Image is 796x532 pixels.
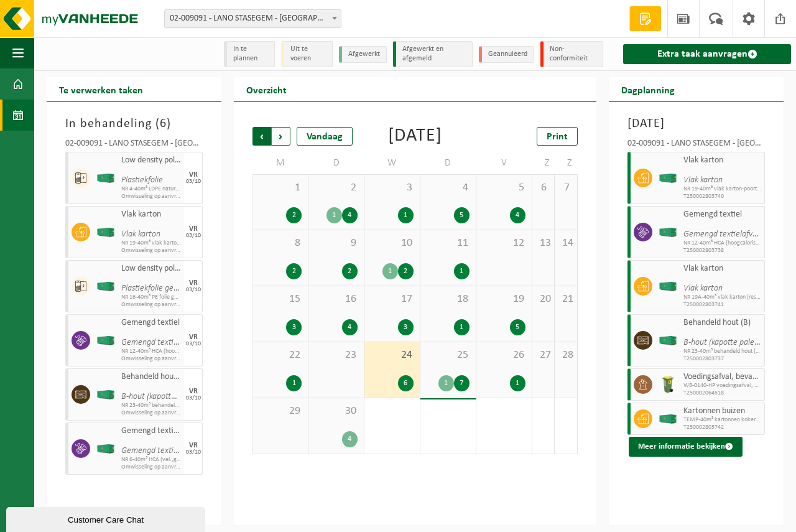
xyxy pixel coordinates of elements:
span: 5 [483,181,525,195]
span: 18 [427,292,470,306]
h3: In behandeling ( ) [65,114,203,133]
span: 7 [561,181,571,195]
div: 03/10 [186,233,201,239]
i: Vlak karton [683,284,723,293]
div: 03/10 [186,395,201,401]
span: 02-009091 - LANO STASEGEM - HARELBEKE [164,9,341,28]
li: Afgewerkt en afgemeld [393,41,473,67]
span: T250002064518 [683,390,761,397]
h2: Te verwerken taken [47,77,155,101]
span: 10 [371,236,414,250]
i: Vlak karton [121,230,160,239]
span: 2 [315,181,358,195]
span: NR 23-40m³ behandeld hout (B)-poort 501 [683,348,761,355]
button: Meer informatie bekijken [629,437,743,457]
span: 9 [315,236,358,250]
span: 23 [315,348,358,362]
div: VR [189,171,198,179]
a: Print [537,127,578,146]
div: 7 [454,375,470,391]
span: NR 16-40m³ PE folie gekleurd-poort 307 [121,294,181,301]
div: 03/10 [186,179,201,185]
div: 02-009091 - LANO STASEGEM - [GEOGRAPHIC_DATA] [627,139,765,152]
img: HK-XC-40-GN-00 [96,174,115,183]
i: B-hout (kapotte paletten) [121,392,209,401]
td: Z [555,152,578,174]
span: 6 [539,181,548,195]
span: 26 [483,348,525,362]
span: Vlak karton [683,264,761,274]
span: Omwisseling op aanvraag [121,355,181,363]
span: Print [547,132,568,142]
span: 15 [259,292,302,306]
i: Plastiekfolie [121,175,163,185]
img: HK-XC-40-GN-00 [96,444,115,454]
div: 4 [342,431,358,447]
span: Low density polyethyleen (LDPE) folie, los, naturel/gekleurd (80/20) [121,264,181,274]
span: NR 6-40m³ HCA (vel.,gem.textiel, tuft(rol))-binnen poort 101 [121,456,181,464]
div: 1 [454,263,470,279]
img: HK-XC-40-GN-00 [96,390,115,399]
td: W [364,152,420,174]
span: Voedingsafval, bevat producten van dierlijke oorsprong, onverpakt, categorie 3 [683,372,761,382]
span: 21 [561,292,571,306]
span: 30 [315,404,358,418]
span: 14 [561,236,571,250]
span: Vorige [252,127,271,146]
div: 1 [382,263,398,279]
td: Z [532,152,555,174]
div: VR [189,279,198,287]
i: Gemengd textielafval (HCA) [121,338,218,347]
span: Vlak karton [121,210,181,220]
span: T250002803742 [683,424,761,431]
span: Gemengd textiel [121,318,181,328]
h2: Dagplanning [609,77,687,101]
span: NR 19A-40m³ vlak karton (reserve)-poort 504 [683,294,761,301]
span: 02-009091 - LANO STASEGEM - HARELBEKE [165,10,341,27]
span: Vlak karton [683,156,761,166]
div: VR [189,334,198,341]
span: 16 [315,292,358,306]
span: 8 [259,236,302,250]
span: Omwisseling op aanvraag [121,247,181,254]
span: Omwisseling op aanvraag [121,193,181,200]
div: VR [189,442,198,449]
div: 1 [454,319,470,335]
span: NR 19-40m³ vlak karton-poort 504 [121,240,181,247]
td: M [252,152,308,174]
span: 19 [483,292,525,306]
h2: Overzicht [234,77,299,101]
img: HK-XC-40-GN-00 [659,282,677,291]
span: Omwisseling op aanvraag [121,409,181,417]
div: 5 [454,207,470,223]
span: 24 [371,348,414,362]
div: VR [189,225,198,233]
div: 3 [398,319,414,335]
div: 03/10 [186,287,201,293]
li: In te plannen [224,41,275,67]
span: 11 [427,236,470,250]
span: Behandeld hout (B) [121,372,181,382]
img: HK-XC-40-GN-00 [659,336,677,345]
div: 1 [398,207,414,223]
span: 17 [371,292,414,306]
i: Vlak karton [683,175,723,185]
span: 27 [539,348,548,362]
div: 1 [326,207,342,223]
span: Gemengd textiel, tuft (rol) [121,426,181,436]
span: T250002803737 [683,355,761,363]
div: 4 [342,207,358,223]
div: [DATE] [388,127,442,146]
span: NR 19-40m³ vlak karton-poort 504 [683,185,761,193]
span: 12 [483,236,525,250]
div: 2 [286,207,302,223]
div: 5 [510,319,525,335]
img: HK-XC-40-GN-00 [659,174,677,183]
div: 6 [398,375,414,391]
span: 4 [427,181,470,195]
li: Geannuleerd [479,46,534,63]
div: VR [189,388,198,395]
div: 1 [438,375,454,391]
td: D [420,152,476,174]
div: 4 [342,319,358,335]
